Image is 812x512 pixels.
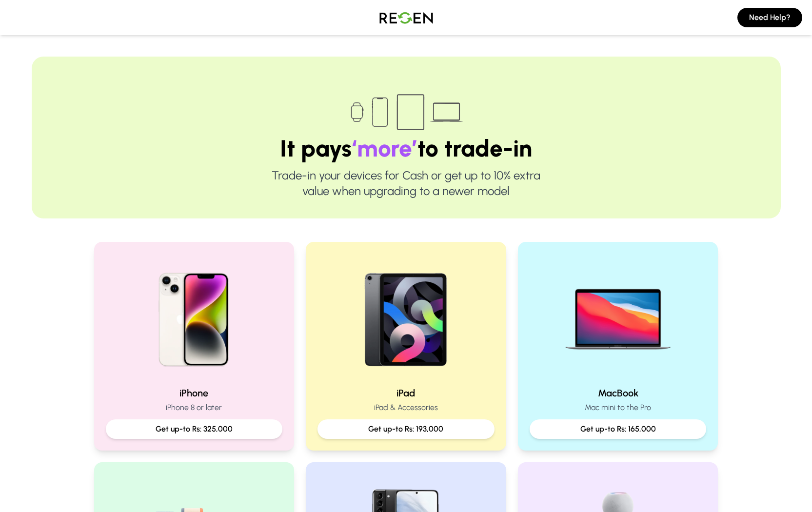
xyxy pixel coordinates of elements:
[317,386,495,400] h2: iPad
[63,168,750,199] p: Trade-in your devices for Cash or get up to 10% extra value when upgrading to a newer model
[372,4,440,31] img: Logo
[106,402,283,414] p: iPhone 8 or later
[114,423,275,435] p: Get up-to Rs: 325,000
[343,254,468,378] img: iPad
[325,423,487,435] p: Get up-to Rs: 193,000
[106,386,283,400] h2: iPhone
[132,254,257,378] img: iPhone
[530,386,707,400] h2: MacBook
[537,423,699,435] p: Get up-to Rs: 165,000
[317,402,495,414] p: iPad & Accessories
[530,402,707,414] p: Mac mini to the Pro
[63,137,750,160] h1: It pays to trade-in
[737,8,802,27] button: Need Help?
[345,88,467,137] img: Trade-in devices
[352,134,417,162] span: ‘more’
[555,254,680,378] img: MacBook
